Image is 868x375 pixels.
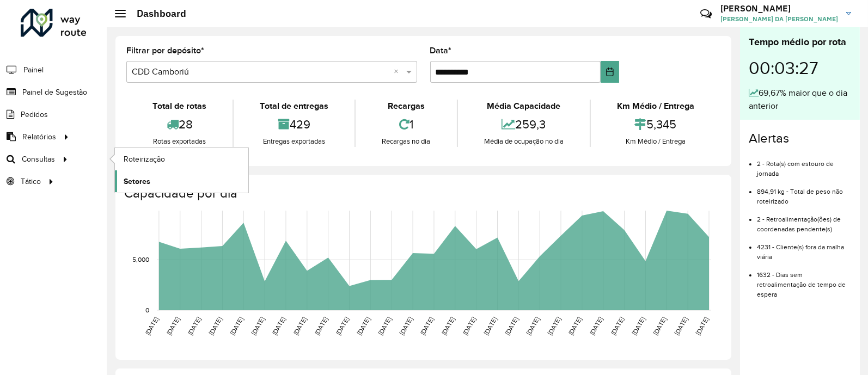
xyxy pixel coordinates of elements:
text: [DATE] [313,316,329,336]
span: Consultas [22,153,55,165]
text: [DATE] [398,316,414,336]
div: 28 [129,113,230,136]
button: Choose Date [601,61,619,83]
div: Total de entregas [236,100,352,113]
a: Setores [115,170,248,192]
text: [DATE] [525,316,541,336]
h4: Capacidade por dia [124,186,720,201]
span: Pedidos [21,109,48,120]
text: 5,000 [132,256,149,263]
span: Tático [21,176,41,187]
div: Km Médio / Entrega [594,136,718,147]
text: [DATE] [652,316,668,336]
li: 894,91 kg - Total de peso não roteirizado [757,179,851,206]
h3: [PERSON_NAME] [720,3,838,14]
text: [DATE] [461,316,477,336]
text: [DATE] [694,316,710,336]
text: [DATE] [504,316,519,336]
text: [DATE] [207,316,223,336]
text: [DATE] [186,316,202,336]
span: Painel [23,64,44,76]
span: Painel de Sugestão [22,87,87,98]
span: Setores [124,176,150,187]
h2: Dashboard [126,8,186,20]
div: 00:03:27 [749,50,851,87]
text: [DATE] [419,316,435,336]
text: [DATE] [271,316,286,336]
text: [DATE] [546,316,562,336]
div: 69,67% maior que o dia anterior [749,87,851,113]
a: Roteirização [115,148,248,170]
li: 4231 - Cliente(s) fora da malha viária [757,234,851,262]
text: [DATE] [673,316,689,336]
text: [DATE] [440,316,456,336]
div: Km Médio / Entrega [594,100,718,113]
text: [DATE] [250,316,266,336]
text: [DATE] [165,316,181,336]
text: [DATE] [229,316,244,336]
a: Contato Rápido [694,2,718,26]
text: [DATE] [292,316,308,336]
text: [DATE] [334,316,350,336]
div: Tempo médio por rota [749,35,851,50]
li: 2 - Retroalimentação(ões) de coordenadas pendente(s) [757,206,851,234]
div: Entregas exportadas [236,136,352,147]
label: Filtrar por depósito [126,44,204,57]
text: 0 [145,306,149,313]
div: 259,3 [461,113,587,136]
div: Média de ocupação no dia [461,136,587,147]
span: [PERSON_NAME] DA [PERSON_NAME] [720,14,838,24]
div: Média Capacidade [461,100,587,113]
text: [DATE] [144,316,160,336]
div: Recargas no dia [358,136,454,147]
text: [DATE] [377,316,393,336]
text: [DATE] [588,316,604,336]
text: [DATE] [356,316,371,336]
text: [DATE] [609,316,625,336]
h4: Alertas [749,131,851,146]
span: Relatórios [22,131,56,143]
div: Rotas exportadas [129,136,230,147]
div: Recargas [358,100,454,113]
div: Total de rotas [129,100,230,113]
span: Clear all [394,65,404,78]
text: [DATE] [631,316,646,336]
li: 1632 - Dias sem retroalimentação de tempo de espera [757,262,851,299]
span: Roteirização [124,153,165,165]
label: Data [430,44,452,57]
text: [DATE] [482,316,498,336]
li: 2 - Rota(s) com estouro de jornada [757,151,851,179]
div: 429 [236,113,352,136]
div: 5,345 [594,113,718,136]
text: [DATE] [567,316,583,336]
div: 1 [358,113,454,136]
